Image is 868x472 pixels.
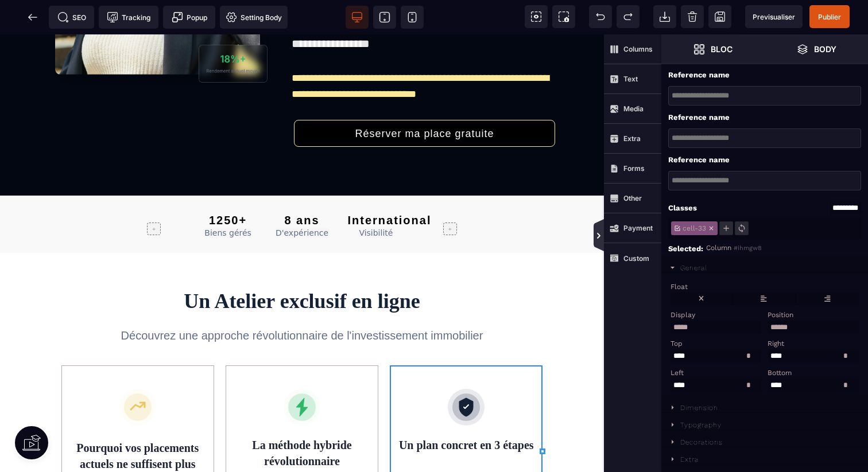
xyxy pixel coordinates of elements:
[294,85,555,112] button: Réserver ma place gratuite
[680,455,699,463] div: Extra
[818,13,841,21] span: Publier
[284,354,320,391] img: b6606ffbb4648694007e19b7dd4a8ba6_lightning-icon.svg
[680,404,718,412] div: Dimension
[814,45,836,53] strong: Body
[200,179,257,193] h2: 1250+
[734,244,762,252] span: #ihmgw8
[765,34,868,64] span: Open Layer Manager
[768,311,793,319] span: Position
[623,194,642,202] strong: Other
[706,244,731,252] span: Column
[623,45,653,53] strong: Columns
[525,5,548,28] span: View components
[9,255,595,278] h2: Un Atelier exclusif en ligne
[681,224,708,232] span: cell-33
[226,403,378,435] h3: La méthode hybride révolutionnaire
[623,75,638,83] strong: Text
[668,155,730,165] p: Reference name
[671,340,683,348] span: Top
[668,70,730,80] p: Reference name
[623,104,644,113] strong: Media
[680,264,707,272] div: General
[276,194,328,203] span: D'expérience
[768,340,784,348] span: Right
[623,224,653,232] strong: Payment
[226,11,282,23] span: Setting Body
[668,203,697,213] div: Classes
[119,354,156,391] img: 4c63a725c3b304b2c0a5e1a33d73ec16_growth-icon.svg
[82,293,522,309] p: Découvrez une approche révolutionnaire de l'investissement immobilier
[768,369,792,377] span: Bottom
[448,354,485,391] img: 59ef9bf7ba9b73c4c9a2e4ac6039e941_shield-icon.svg
[62,405,214,438] h3: Pourquoi vos placements actuels ne suffisent plus
[671,283,688,291] span: Float
[347,179,404,193] h2: International
[107,11,150,23] span: Tracking
[668,112,730,123] p: Reference name
[671,369,684,377] span: Left
[668,244,706,254] div: Selected:
[753,13,795,21] span: Previsualiser
[680,438,723,446] div: Decorations
[623,254,649,263] strong: Custom
[552,5,575,28] span: Screenshot
[661,34,765,64] span: Open Blocks
[204,194,251,203] span: Biens gérés
[671,311,695,319] span: Display
[745,5,803,28] span: Preview
[390,403,542,435] h3: Un plan concret en 3 étapes
[274,179,331,193] h2: 8 ans
[680,421,722,429] div: Typography
[623,164,645,173] strong: Forms
[172,11,207,23] span: Popup
[623,134,641,143] strong: Extra
[359,194,393,203] span: Visibilité
[711,45,733,53] strong: Bloc
[57,11,86,23] span: SEO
